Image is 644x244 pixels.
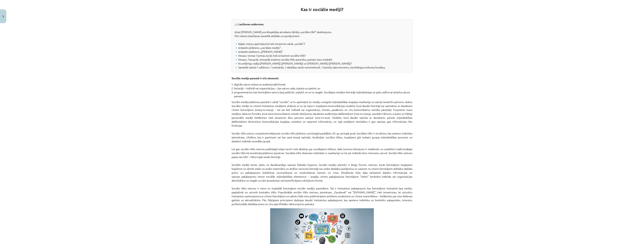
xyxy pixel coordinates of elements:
[235,22,264,26] strong: 📖 Lasīšanas uzdevums.
[232,19,412,72] div: Izlasi [PERSON_NAME] enciklopēdijas atrodamo šķirkļa ,,sociālie tīkli’’ skaidrojumu. Pēc teksta i...
[232,100,412,206] p: Sociālo mediju jēdziena pamatā ir vārds “sociāls”, ar to apzīmējot šo mediju sniegtās mijiedarbīb...
[234,82,412,86] li: digitāls saturs teksta un audiovizuālā formā;
[2,15,4,18] img: icon-close-lesson-0947bae3869378f0d4975bcd49f059093ad1ed9edebbc8119c70593378902aed.svg
[234,90,412,98] li: programmatūra, kas lietotājiem saturu ļauj publicēt, izplatīt un uz to reaģēt. Sociālajos medijos...
[232,76,279,80] strong: Sociālo mediju pamatā ir trīs elementi:
[234,86,412,90] li: lietotāji – indivīdi vai organizācijas –, kas saturu rada, izplata un patērē, un
[301,7,343,12] strong: Kas ir sociālie mediji?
